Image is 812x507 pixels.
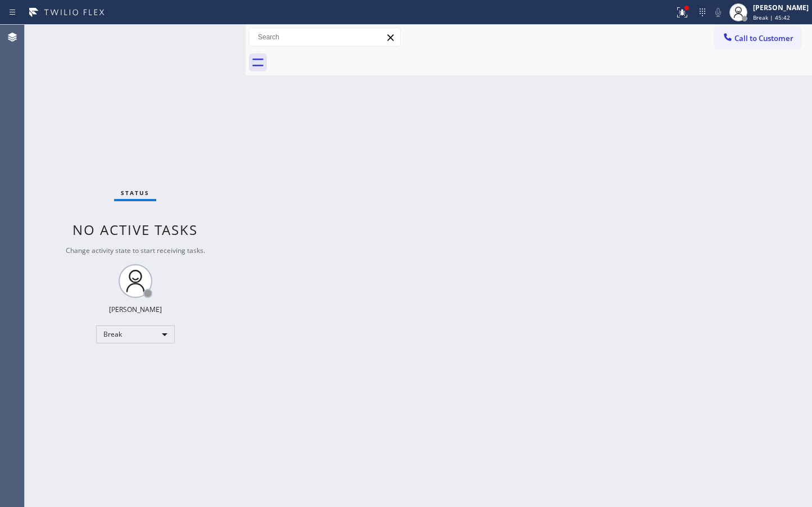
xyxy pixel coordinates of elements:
[72,220,198,239] span: No active tasks
[96,325,175,343] div: Break
[121,189,149,197] span: Status
[734,33,793,43] span: Call to Customer
[250,28,400,46] input: Search
[715,28,801,49] button: Call to Customer
[753,3,809,12] div: [PERSON_NAME]
[710,4,726,20] button: Mute
[753,13,790,21] span: Break | 45:42
[66,246,205,255] span: Change activity state to start receiving tasks.
[109,305,162,314] div: [PERSON_NAME]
